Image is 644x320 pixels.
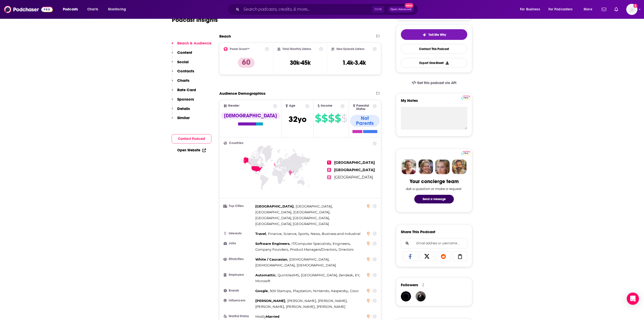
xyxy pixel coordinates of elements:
h2: Audience Demographics [219,91,265,96]
a: Contact This Podcast [401,44,467,54]
h3: Jobs [224,242,253,245]
button: open menu [545,5,580,13]
span: , [278,272,300,278]
img: User Profile [626,4,637,15]
button: Similar [172,115,190,125]
p: Content [177,50,192,55]
span: Product Managers/Directors [290,247,336,251]
span: [GEOGRAPHIC_DATA] [334,160,375,165]
button: Reach & Audience [172,41,211,50]
span: , [333,241,350,247]
span: [DEMOGRAPHIC_DATA] [255,263,295,267]
button: Show profile menu [626,4,637,15]
p: Similar [177,115,190,120]
span: Microsoft [255,279,270,283]
div: Search podcasts, credits, & more... [232,4,423,15]
span: [PERSON_NAME] [318,299,347,303]
a: Pro website [461,150,470,155]
span: [PERSON_NAME] [317,305,345,309]
button: Export One-Sheet [401,58,467,68]
button: Charts [172,78,189,87]
p: Rate Card [177,87,196,92]
span: [PERSON_NAME] [255,305,284,309]
span: [GEOGRAPHIC_DATA] [334,168,375,172]
span: , [289,257,329,262]
a: harvardchen97 [401,291,411,301]
span: Married [266,314,279,318]
span: Automattic [255,273,276,277]
span: , [255,304,285,310]
span: $ [315,114,321,122]
div: Open Intercom Messenger [627,293,639,305]
span: [PERSON_NAME] [287,299,316,303]
span: [PERSON_NAME] [255,299,285,303]
span: [GEOGRAPHIC_DATA] [293,210,329,214]
span: IT/Computer Specialists [292,242,331,246]
div: Mostly [255,314,279,319]
img: Podchaser Pro [461,151,470,155]
div: Not Parents [350,115,380,127]
span: Zendesk [339,273,353,277]
h1: Podcast Insights [172,16,218,24]
span: $ [335,114,341,122]
button: Open AdvancedNew [388,6,414,12]
span: Podcasts [63,6,78,13]
h2: Reach [219,34,231,39]
span: Gender [228,104,239,107]
button: open menu [59,5,84,13]
span: Playstation [293,289,311,293]
span: [DEMOGRAPHIC_DATA] [297,263,336,267]
div: Ask a question or make a request. [406,187,462,191]
span: EY [355,273,359,277]
span: Ctrl K [372,6,384,13]
span: Finance [268,232,281,236]
span: , [287,298,317,304]
p: Charts [177,78,189,83]
img: JohirMia [416,291,426,301]
span: , [255,272,276,278]
span: , [268,231,282,237]
span: Kaspersky [331,289,348,293]
span: , [255,298,286,304]
svg: Add a profile image [633,4,637,8]
span: , [331,288,349,294]
span: Monitoring [108,6,126,13]
img: Barbara Profile [418,159,433,174]
span: , [255,203,294,209]
a: Pro website [461,95,470,100]
span: , [339,272,354,278]
h3: Brands [224,289,253,292]
span: 32 yo [289,114,307,124]
button: Contact Podcast [172,134,211,143]
span: , [255,209,292,215]
span: Countries [229,141,243,145]
span: 2 [327,168,331,172]
h3: Interests [224,232,253,235]
span: Company Founders [255,247,288,251]
h3: 30k-45k [290,59,311,67]
span: Followers [401,282,418,287]
span: , [301,272,338,278]
span: Engineers [333,242,350,246]
span: New [405,3,414,8]
img: Podchaser Pro [461,96,470,100]
span: Parental Status [356,104,372,111]
h2: Power Score™ [230,47,249,51]
span: 500 Startups [270,289,291,293]
span: , [313,288,330,294]
img: Jules Profile [435,159,450,174]
span: , [255,257,288,262]
button: Details [172,106,190,116]
span: News [311,232,320,236]
span: 3 [327,175,331,179]
span: , [255,247,289,252]
button: Social [172,59,189,69]
span: , [298,231,309,237]
span: Nintendo [313,289,329,293]
span: Logged in as headlandconsultancy [626,4,637,15]
span: [GEOGRAPHIC_DATA], [GEOGRAPHIC_DATA] [255,222,329,226]
img: tell me why sparkle [422,33,426,37]
span: , [296,203,332,209]
input: Search podcasts, credits, & more... [241,5,372,13]
input: Email address or username... [405,238,463,248]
